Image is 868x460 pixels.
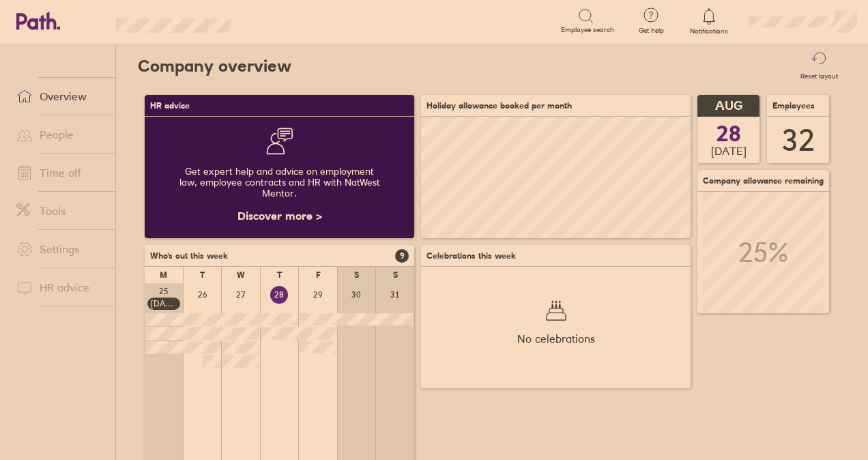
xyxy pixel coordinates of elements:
[426,251,516,261] span: Celebrations this week
[138,44,291,88] h2: Company overview
[277,270,282,280] div: T
[5,235,115,263] a: Settings
[426,101,572,111] span: Holiday allowance booked per month
[267,14,302,27] div: Search
[5,159,115,186] a: Time off
[237,209,322,222] a: Discover more >
[5,274,115,301] a: HR advice
[151,299,177,308] div: [DATE]
[792,44,846,88] button: Reset layout
[517,332,595,345] span: No celebrations
[782,123,815,158] div: 32
[156,155,403,210] div: Get expert help and advice on employment law, employee contracts and HR with NatWest Mentor.
[5,121,115,148] a: People
[717,123,741,145] span: 28
[772,101,815,111] span: Employees
[5,197,115,225] a: Tools
[629,27,674,35] span: Get help
[711,145,747,157] span: [DATE]
[715,99,742,113] span: AUG
[200,270,205,280] div: T
[150,101,190,111] span: HR advice
[393,270,398,280] div: S
[792,68,846,81] label: Reset layout
[395,249,409,263] span: 9
[316,270,321,280] div: F
[561,26,614,34] span: Employee search
[237,270,245,280] div: W
[354,270,359,280] div: S
[150,251,228,261] span: Who's out this week
[687,27,732,35] span: Notifications
[703,176,824,186] span: Company allowance remaining
[160,270,167,280] div: M
[5,83,115,110] a: Overview
[687,7,732,35] a: Notifications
